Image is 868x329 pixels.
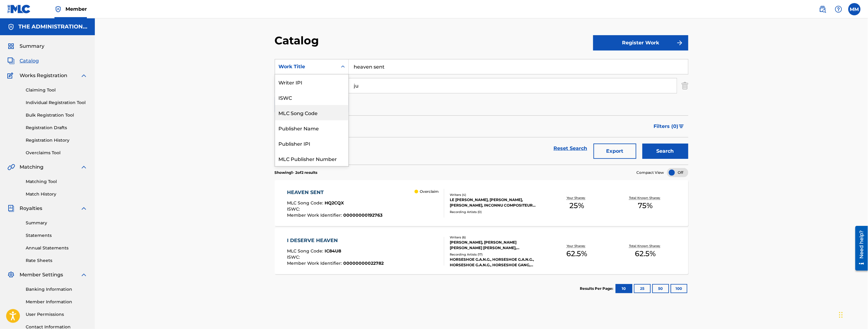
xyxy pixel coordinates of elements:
[26,150,88,156] a: Overclaims Tool
[275,151,348,166] div: MLC Publisher Number
[819,6,826,13] img: search
[848,3,861,15] div: User Menu
[275,74,348,90] div: Writer IPI
[7,163,15,171] img: Matching
[275,34,322,47] h2: Catalog
[833,3,845,15] div: Help
[450,235,542,240] div: Writers ( 6 )
[638,200,653,211] span: 75 %
[279,63,334,70] div: Work Title
[637,170,664,175] span: Compact View
[275,120,348,136] div: Publisher Name
[634,284,651,293] button: 25
[26,125,88,131] a: Registration Drafts
[7,43,15,50] img: Summary
[450,197,542,208] div: LE [PERSON_NAME], [PERSON_NAME], [PERSON_NAME], INCONNU COMPOSITEUR AUTEUR
[551,142,590,155] a: Reset Search
[26,112,88,118] a: Bulk Registration Tool
[7,57,39,65] a: CatalogCatalog
[616,284,632,293] button: 10
[7,72,15,79] img: Works Registration
[80,271,88,279] img: expand
[7,271,15,279] img: Member Settings
[275,90,348,105] div: ISWC
[569,200,584,211] span: 25 %
[629,196,662,200] p: Total Known Shares:
[18,23,88,30] h5: THE ADMINISTRATION MP INC
[287,254,301,260] span: ISWC :
[26,286,88,293] a: Banking Information
[325,200,344,206] span: HQ2CQX
[325,248,341,254] span: IC84U8
[650,119,688,134] button: Filters (0)
[20,43,44,50] span: Summary
[817,3,829,15] a: Public Search
[80,72,88,79] img: expand
[682,78,688,93] img: Delete Criterion
[839,306,843,324] div: Drag
[593,35,688,50] button: Register Work
[635,248,656,259] span: 62.5 %
[20,271,63,279] span: Member Settings
[275,170,318,175] p: Showing 1 - 2 of 2 results
[567,196,587,200] p: Your Shares:
[275,105,348,120] div: MLC Song Code
[20,57,39,65] span: Catalog
[654,123,679,130] span: Filters ( 0 )
[26,245,88,251] a: Annual Statements
[7,205,15,212] img: Royalties
[54,6,62,13] img: Top Rightsholder
[652,284,669,293] button: 50
[26,191,88,197] a: Match History
[676,39,684,47] img: f7272a7cc735f4ea7f67.svg
[26,311,88,318] a: User Permissions
[343,260,384,266] span: 00000000022782
[7,5,31,13] img: MLC Logo
[26,137,88,144] a: Registration History
[287,206,301,212] span: ISWC :
[287,189,382,196] div: HEAVEN SENT
[275,180,688,226] a: HEAVEN SENTMLC Song Code:HQ2CQXISWC:Member Work Identifier:00000000192763 OverclaimWriters (4)LE ...
[450,257,542,268] div: HORSESHOE G.A.N.G., HORSESHOE G.A.N.G., HORSESHOE G.A.N.G., HORSESHOE GANG, HORSESHOE GANG
[567,244,587,248] p: Your Shares:
[580,286,615,291] p: Results Per Page:
[343,212,382,218] span: 00000000192763
[420,189,439,194] p: Overclaim
[7,57,15,65] img: Catalog
[20,163,43,171] span: Matching
[629,244,662,248] p: Total Known Shares:
[275,136,348,151] div: Publisher IPI
[7,43,44,50] a: SummarySummary
[679,125,684,128] img: filter
[643,144,688,159] button: Search
[287,200,325,206] span: MLC Song Code :
[26,99,88,106] a: Individual Registration Tool
[26,232,88,239] a: Statements
[65,6,87,13] span: Member
[7,23,15,31] img: Accounts
[26,257,88,264] a: Rate Sheets
[26,87,88,93] a: Claiming Tool
[287,260,343,266] span: Member Work Identifier :
[566,248,587,259] span: 62.5 %
[275,59,688,165] form: Search Form
[287,248,325,254] span: MLC Song Code :
[20,205,42,212] span: Royalties
[671,284,687,293] button: 100
[450,252,542,257] div: Recording Artists ( 17 )
[450,193,542,197] div: Writers ( 4 )
[80,163,88,171] img: expand
[837,300,868,329] iframe: Chat Widget
[287,212,343,218] span: Member Work Identifier :
[835,6,842,13] img: help
[26,178,88,185] a: Matching Tool
[20,72,67,79] span: Works Registration
[287,237,384,244] div: I DESERVE HEAVEN
[450,210,542,214] div: Recording Artists ( 0 )
[594,144,636,159] button: Export
[450,240,542,251] div: [PERSON_NAME], [PERSON_NAME] [PERSON_NAME] [PERSON_NAME], [PERSON_NAME], INCONNU COMPOSITEUR AUTE...
[26,299,88,305] a: Member Information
